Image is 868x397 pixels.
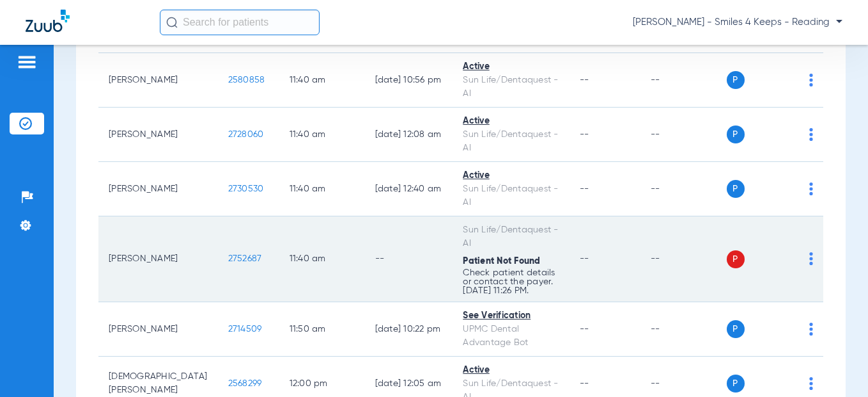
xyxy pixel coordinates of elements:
[365,162,453,216] td: [DATE] 12:40 AM
[228,184,264,193] span: 2730530
[580,254,589,263] span: --
[809,74,813,86] img: group-dot-blue.svg
[365,302,453,357] td: [DATE] 10:22 PM
[640,162,727,216] td: --
[228,325,262,334] span: 2714509
[463,223,559,250] div: Sun Life/Dentaquest - AI
[279,302,365,357] td: 11:50 AM
[228,130,264,139] span: 2728060
[809,182,813,195] img: group-dot-blue.svg
[98,162,218,216] td: [PERSON_NAME]
[727,180,745,198] span: P
[228,254,262,263] span: 2752687
[804,336,868,397] iframe: Chat Widget
[463,309,559,323] div: See Verification
[580,76,589,85] span: --
[98,108,218,162] td: [PERSON_NAME]
[463,182,559,209] div: Sun Life/Dentaquest - AI
[160,10,320,35] input: Search for patients
[727,320,745,338] span: P
[98,216,218,302] td: [PERSON_NAME]
[166,17,178,28] img: Search Icon
[463,128,559,155] div: Sun Life/Dentaquest - AI
[463,323,559,350] div: UPMC Dental Advantage Bot
[98,302,218,357] td: [PERSON_NAME]
[98,53,218,108] td: [PERSON_NAME]
[640,108,727,162] td: --
[580,130,589,139] span: --
[580,184,589,193] span: --
[580,379,589,388] span: --
[228,76,265,85] span: 2580858
[279,108,365,162] td: 11:40 AM
[640,216,727,302] td: --
[17,54,37,70] img: hamburger-icon
[727,375,745,393] span: P
[365,108,453,162] td: [DATE] 12:08 AM
[463,115,559,128] div: Active
[463,169,559,182] div: Active
[809,252,813,265] img: group-dot-blue.svg
[228,379,262,388] span: 2568299
[727,250,745,268] span: P
[640,302,727,357] td: --
[727,126,745,143] span: P
[809,128,813,141] img: group-dot-blue.svg
[633,16,842,29] span: [PERSON_NAME] - Smiles 4 Keeps - Reading
[640,53,727,108] td: --
[365,53,453,108] td: [DATE] 10:56 PM
[26,10,70,32] img: Zuub Logo
[365,216,453,302] td: --
[580,325,589,334] span: --
[463,364,559,377] div: Active
[463,268,559,295] p: Check patient details or contact the payer. [DATE] 11:26 PM.
[809,323,813,336] img: group-dot-blue.svg
[279,216,365,302] td: 11:40 AM
[727,71,745,89] span: P
[463,257,540,266] span: Patient Not Found
[279,53,365,108] td: 11:40 AM
[463,74,559,101] div: Sun Life/Dentaquest - AI
[463,60,559,74] div: Active
[279,162,365,216] td: 11:40 AM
